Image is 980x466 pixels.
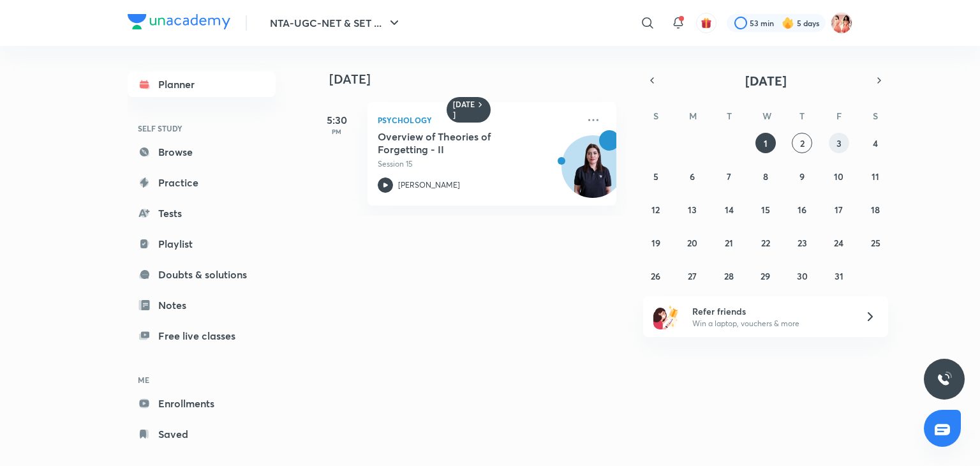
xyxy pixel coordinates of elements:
[128,391,276,416] a: Enrollments
[782,17,794,29] img: streak
[719,166,739,186] button: October 7, 2025
[792,266,812,286] button: October 30, 2025
[871,204,880,216] abbr: October 18, 2025
[799,110,805,122] abbr: Thursday
[128,14,230,29] img: Company Logo
[761,204,770,216] abbr: October 15, 2025
[690,170,695,183] abbr: October 6, 2025
[831,12,852,34] img: Rashi Gupta
[311,112,362,128] h5: 5:30
[829,232,849,253] button: October 24, 2025
[724,270,734,282] abbr: October 28, 2025
[128,200,276,226] a: Tests
[800,137,805,149] abbr: October 2, 2025
[792,232,812,253] button: October 23, 2025
[829,166,849,186] button: October 10, 2025
[696,13,716,33] button: avatar
[937,372,952,387] img: ttu
[761,237,770,249] abbr: October 22, 2025
[873,110,878,122] abbr: Saturday
[651,237,660,249] abbr: October 19, 2025
[727,170,731,183] abbr: October 7, 2025
[262,10,410,36] button: NTA-UGC-NET & SET ...
[719,199,739,220] button: October 14, 2025
[311,128,362,135] p: PM
[764,137,768,149] abbr: October 1, 2025
[689,110,697,122] abbr: Monday
[829,133,849,153] button: October 3, 2025
[727,110,732,122] abbr: Tuesday
[745,72,787,89] span: [DATE]
[834,237,843,249] abbr: October 24, 2025
[829,199,849,220] button: October 17, 2025
[797,270,808,282] abbr: October 30, 2025
[755,232,776,253] button: October 22, 2025
[128,14,230,33] a: Company Logo
[661,71,870,89] button: [DATE]
[653,170,658,183] abbr: October 5, 2025
[873,137,878,149] abbr: October 4, 2025
[128,292,276,318] a: Notes
[872,170,879,183] abbr: October 11, 2025
[834,170,843,183] abbr: October 10, 2025
[378,130,537,156] h5: Overview of Theories of Forgetting - II
[682,266,702,286] button: October 27, 2025
[692,304,849,318] h6: Refer friends
[871,237,880,249] abbr: October 25, 2025
[836,137,842,149] abbr: October 3, 2025
[646,166,666,186] button: October 5, 2025
[761,270,770,282] abbr: October 29, 2025
[128,139,276,165] a: Browse
[682,166,702,186] button: October 6, 2025
[682,199,702,220] button: October 13, 2025
[378,158,578,170] p: Session 15
[688,204,697,216] abbr: October 13, 2025
[128,170,276,195] a: Practice
[755,133,776,153] button: October 1, 2025
[829,266,849,286] button: October 31, 2025
[562,142,623,204] img: Avatar
[835,270,843,282] abbr: October 31, 2025
[653,110,658,122] abbr: Sunday
[835,204,843,216] abbr: October 17, 2025
[128,369,276,391] h6: ME
[865,166,886,186] button: October 11, 2025
[799,170,805,183] abbr: October 9, 2025
[398,179,460,191] p: [PERSON_NAME]
[128,71,276,97] a: Planner
[755,199,776,220] button: October 15, 2025
[836,110,842,122] abbr: Friday
[725,237,733,249] abbr: October 21, 2025
[865,133,886,153] button: October 4, 2025
[701,17,712,29] img: avatar
[378,112,578,128] p: Psychology
[725,204,734,216] abbr: October 14, 2025
[329,71,629,87] h4: [DATE]
[128,117,276,139] h6: SELF STUDY
[651,270,660,282] abbr: October 26, 2025
[128,323,276,349] a: Free live classes
[646,199,666,220] button: October 12, 2025
[453,100,475,120] h6: [DATE]
[128,262,276,287] a: Doubts & solutions
[792,199,812,220] button: October 16, 2025
[755,166,776,186] button: October 8, 2025
[865,232,886,253] button: October 25, 2025
[128,231,276,257] a: Playlist
[762,110,771,122] abbr: Wednesday
[798,237,807,249] abbr: October 23, 2025
[653,304,679,329] img: referral
[719,232,739,253] button: October 21, 2025
[792,133,812,153] button: October 2, 2025
[692,318,849,329] p: Win a laptop, vouchers & more
[682,232,702,253] button: October 20, 2025
[792,166,812,186] button: October 9, 2025
[763,170,768,183] abbr: October 8, 2025
[646,266,666,286] button: October 26, 2025
[128,421,276,447] a: Saved
[651,204,660,216] abbr: October 12, 2025
[798,204,806,216] abbr: October 16, 2025
[719,266,739,286] button: October 28, 2025
[865,199,886,220] button: October 18, 2025
[755,266,776,286] button: October 29, 2025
